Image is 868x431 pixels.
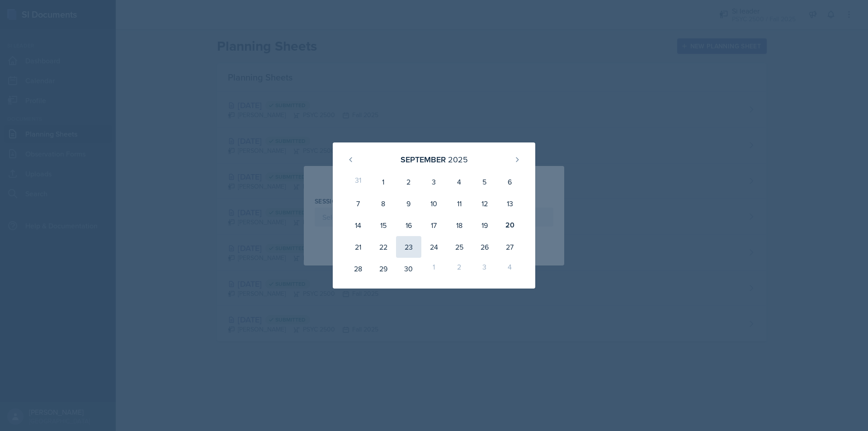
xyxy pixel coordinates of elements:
[497,214,523,236] div: 20
[345,193,371,214] div: 7
[447,214,472,236] div: 18
[421,236,447,258] div: 24
[447,236,472,258] div: 25
[448,153,468,166] div: 2025
[396,236,421,258] div: 23
[396,193,421,214] div: 9
[472,236,497,258] div: 26
[345,171,371,193] div: 31
[447,193,472,214] div: 11
[497,193,523,214] div: 13
[371,193,396,214] div: 8
[371,236,396,258] div: 22
[345,258,371,279] div: 28
[497,236,523,258] div: 27
[345,214,371,236] div: 14
[421,258,447,279] div: 1
[421,171,447,193] div: 3
[421,193,447,214] div: 10
[472,214,497,236] div: 19
[371,214,396,236] div: 15
[472,171,497,193] div: 5
[371,258,396,279] div: 29
[447,258,472,279] div: 2
[396,171,421,193] div: 2
[472,193,497,214] div: 12
[345,236,371,258] div: 21
[497,258,523,279] div: 4
[396,214,421,236] div: 16
[371,171,396,193] div: 1
[472,258,497,279] div: 3
[401,153,446,166] div: September
[396,258,421,279] div: 30
[497,171,523,193] div: 6
[447,171,472,193] div: 4
[421,214,447,236] div: 17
